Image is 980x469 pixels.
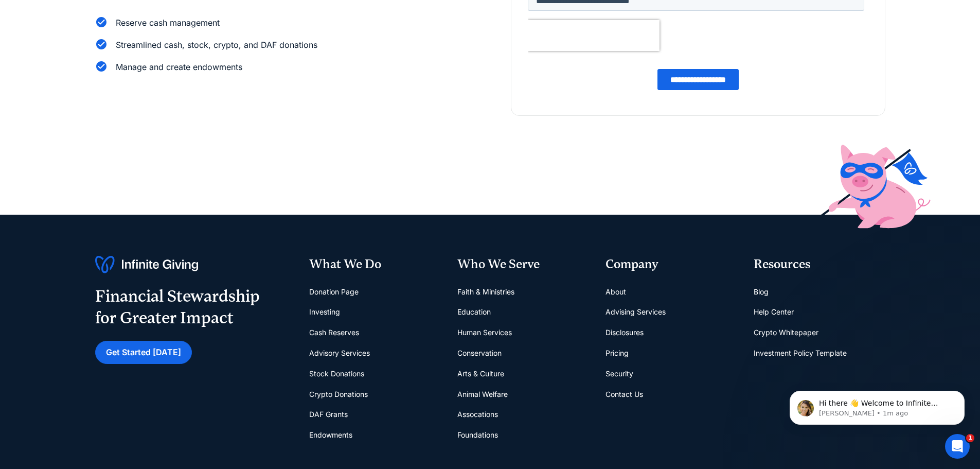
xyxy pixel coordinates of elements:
a: Endowments [309,425,352,445]
a: Blog [754,282,769,302]
div: Company [605,256,737,273]
div: What We Do [309,256,441,273]
a: Crypto Donations [309,384,368,405]
a: Conservation [457,343,502,363]
a: Disclosures [605,322,644,343]
div: Manage and create endowments [116,60,242,74]
a: Crypto Whitepaper [754,322,818,343]
a: Assocations [457,404,498,425]
a: Contact Us [605,384,643,405]
div: Streamlined cash, stock, crypto, and DAF donations [116,38,317,52]
a: Faith & Ministries [457,282,514,302]
a: Investment Policy Template [754,343,847,363]
a: Advisory Services [309,343,370,363]
a: Stock Donations [309,363,364,384]
a: Advising Services [605,302,666,322]
a: Cash Reserves [309,322,359,343]
a: Investing [309,302,340,322]
a: Donation Page [309,282,359,302]
div: Financial Stewardship for Greater Impact [95,286,260,328]
a: Help Center [754,302,794,322]
a: Animal Welfare [457,384,508,405]
a: Get Started [DATE] [95,341,192,364]
a: Human Services [457,322,512,343]
span: 1 [966,434,974,442]
a: Security [605,363,633,384]
a: About [605,282,626,302]
a: Education [457,302,491,322]
iframe: Intercom live chat [945,434,970,459]
a: DAF Grants [309,404,348,425]
div: Resources [754,256,885,273]
div: Who We Serve [457,256,589,273]
a: Pricing [605,343,629,363]
a: Foundations [457,425,498,445]
div: Reserve cash management [116,16,220,30]
iframe: Intercom notifications message [774,369,980,441]
a: Arts & Culture [457,363,504,384]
